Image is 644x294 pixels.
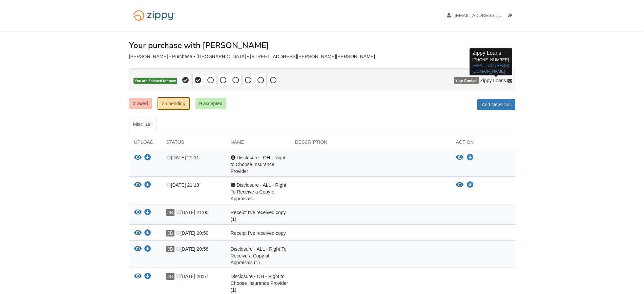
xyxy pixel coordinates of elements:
button: View Disclosure - ALL - Right To Receive a Copy of Appraisals [134,182,142,189]
a: Download Disclosure - ALL - Right To Receive a Copy of Appraisals [144,183,151,188]
button: View Disclosure - ALL - Right To Receive a Copy of Appraisals (1) [134,246,142,253]
a: 0 owed [129,98,152,109]
div: Name [226,139,290,149]
button: View Disclosure - OH - Right to Choose Insurance Provider (1) [134,273,142,280]
a: edit profile [447,13,570,20]
span: JB [166,246,174,252]
span: Disclosure - ALL - Right To Receive a Copy of Appraisals [231,182,286,201]
a: Download Disclosure - OH - Right to Choose Insurance Provider [467,155,474,160]
div: Status [161,139,226,149]
span: JB [166,209,174,216]
span: jessicabartm.kay@gmail.com [455,13,570,18]
button: View Receipt I've received copy (1) [134,209,142,216]
a: Log out [508,13,515,20]
span: [DATE] 21:00 [175,210,208,215]
button: View Disclosure - OH - Right to Choose Insurance Provider [134,154,142,161]
a: 9 accepted [195,98,226,109]
span: You are finished for now [133,78,178,84]
span: 26 [143,121,152,128]
span: Receipt I've received copy [231,230,286,236]
div: Upload [129,139,161,149]
a: [EMAIL_ADDRESS][DOMAIN_NAME] [472,63,508,73]
span: [DATE] 21:31 [166,155,199,160]
span: Disclosure - ALL - Right To Receive a Copy of Appraisals (1) [231,246,287,265]
span: [DATE] 20:58 [175,246,208,252]
span: [DATE] 20:57 [175,274,208,279]
p: [PHONE_NUMBER] [472,49,509,74]
span: JB [166,273,174,280]
button: View Receipt I've received copy [134,230,142,237]
a: Download Disclosure - OH - Right to Choose Insurance Provider (1) [144,274,151,279]
a: Download Disclosure - OH - Right to Choose Insurance Provider [144,155,151,161]
span: Disclosure - OH - Right to Choose Insurance Provider (1) [231,274,288,293]
span: [DATE] 20:59 [175,230,208,236]
a: Download Receipt I've received copy (1) [144,210,151,216]
a: Download Disclosure - ALL - Right To Receive a Copy of Appraisals (1) [144,247,151,252]
button: View Disclosure - OH - Right to Choose Insurance Provider [456,154,463,161]
a: Download Disclosure - ALL - Right To Receive a Copy of Appraisals [467,182,474,188]
span: Zippy Loans [472,50,501,56]
span: [DATE] 21:18 [166,182,199,188]
a: Add New Doc [477,99,515,110]
img: Logo [129,7,180,24]
span: Disclosure - OH - Right to Choose Insurance Provider [231,155,286,174]
button: View Disclosure - ALL - Right To Receive a Copy of Appraisals [456,182,463,188]
div: Description [290,139,451,149]
a: 26 pending [158,97,190,110]
a: Misc [129,117,157,132]
span: Receipt I've received copy (1) [231,210,286,222]
div: [PERSON_NAME] - Purchase • [GEOGRAPHIC_DATA] • [STREET_ADDRESS][PERSON_NAME][PERSON_NAME] [129,54,515,60]
span: Zippy Loans [480,77,506,84]
a: Download Receipt I've received copy [144,231,151,236]
span: JB [166,230,174,236]
div: Action [451,139,515,149]
span: Your Contact [454,77,479,84]
h1: Your purchase with [PERSON_NAME] [129,41,269,50]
